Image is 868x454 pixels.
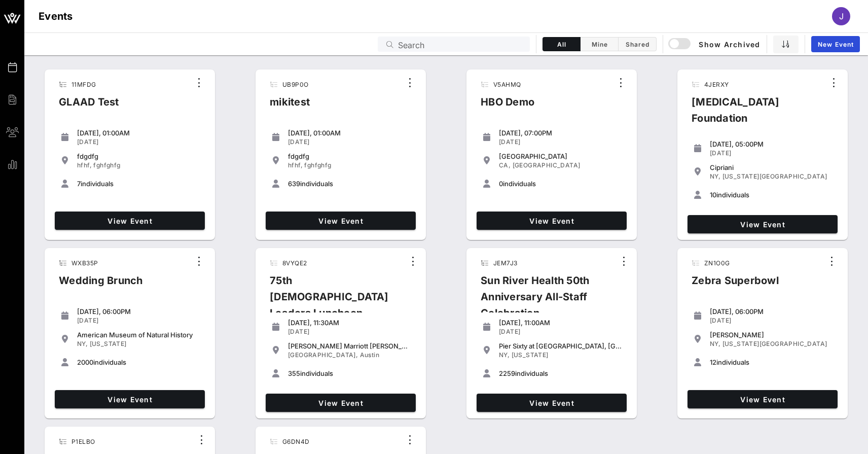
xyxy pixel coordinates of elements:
button: All [542,37,581,51]
span: View Event [270,217,412,225]
span: UB9P0O [282,81,308,88]
div: [DATE] [710,149,834,157]
span: 0 [499,180,503,188]
span: V5AHMQ [493,81,521,88]
span: View Event [481,399,623,407]
button: Shared [619,37,657,51]
span: 8VYQE2 [282,259,307,267]
button: Mine [581,37,619,51]
span: ZN1O0G [704,259,730,267]
div: Pier Sixty at [GEOGRAPHIC_DATA], [GEOGRAPHIC_DATA] in [GEOGRAPHIC_DATA] [499,342,623,350]
span: NY, [710,340,720,347]
button: Show Archived [669,35,761,53]
div: individuals [710,358,834,366]
span: CA, [499,161,511,169]
div: individuals [499,369,623,377]
span: View Event [692,220,834,229]
div: 75th [DEMOGRAPHIC_DATA] Leaders Luncheon Series [262,272,405,345]
div: fdgdfg [77,152,201,160]
span: 7 [77,180,81,188]
span: [GEOGRAPHIC_DATA], [288,351,358,359]
div: individuals [77,358,201,366]
div: [DATE] [499,138,623,146]
div: Cipriani [710,163,834,171]
div: [DATE] [77,138,201,146]
span: Show Archived [670,38,761,50]
div: [DATE], 06:00PM [710,307,834,316]
span: Shared [625,41,650,48]
div: individuals [499,180,623,188]
span: J [839,11,844,21]
span: 10 [710,191,716,199]
div: [DATE] [288,328,412,336]
div: individuals [710,191,834,199]
span: JEM7J3 [493,259,517,267]
span: [US_STATE][GEOGRAPHIC_DATA] [722,172,827,180]
div: [PERSON_NAME] Marriott [PERSON_NAME] [288,342,412,350]
span: [GEOGRAPHIC_DATA] [513,161,581,169]
span: 11MFDG [71,81,96,88]
div: [DATE] [499,328,623,336]
span: 2259 [499,369,515,377]
div: HBO Demo [473,94,542,118]
div: [DATE], 07:00PM [499,129,623,137]
span: WXB35P [71,259,98,267]
span: 12 [710,358,716,366]
span: NY, [710,172,720,180]
span: [US_STATE] [512,351,549,359]
div: Zebra Superbowl [683,272,787,297]
span: P1ELBO [71,438,95,445]
span: NY, [499,351,510,359]
span: Austin [360,351,379,359]
div: Sun River Health 50th Anniversary All-Staff Celebration [473,272,616,329]
div: mikitest [262,94,318,118]
span: [US_STATE] [90,340,127,347]
span: 355 [288,369,300,377]
div: [DATE], 11:00AM [499,319,623,327]
span: Mine [587,41,612,48]
div: individuals [77,180,201,188]
span: View Event [59,395,201,404]
a: New Event [811,36,860,52]
span: 639 [288,180,300,188]
div: [DATE] [288,138,412,146]
div: [DATE], 05:00PM [710,140,834,148]
div: American Museum of Natural History [77,331,201,339]
span: G6DN4D [282,438,309,445]
div: [DATE] [77,317,201,325]
div: [DATE], 06:00PM [77,307,201,316]
div: [GEOGRAPHIC_DATA] [499,152,623,160]
div: individuals [288,180,412,188]
a: View Event [55,212,205,230]
a: View Event [266,212,416,230]
span: View Event [692,395,834,404]
span: hfhf, [288,161,303,169]
div: fdgdfg [288,152,412,160]
span: fghfghfg [304,161,331,169]
span: New Event [817,41,854,48]
h1: Events [39,8,73,24]
a: View Event [688,390,838,408]
a: View Event [266,394,416,412]
a: View Event [477,394,627,412]
div: [PERSON_NAME] [710,331,834,339]
div: [DATE], 11:30AM [288,319,412,327]
span: fghfghfg [93,161,120,169]
div: individuals [288,369,412,377]
span: 4JERXY [704,81,729,88]
a: View Event [688,215,838,233]
div: [MEDICAL_DATA] Foundation [683,94,825,134]
span: All [549,41,574,48]
span: hfhf, [77,161,92,169]
span: [US_STATE][GEOGRAPHIC_DATA] [722,340,827,347]
span: View Event [59,217,201,225]
a: View Event [55,390,205,408]
div: GLAAD Test [51,94,127,118]
div: [DATE], 01:00AM [77,129,201,137]
div: Wedding Brunch [51,272,151,297]
span: 2000 [77,358,93,366]
span: View Event [270,399,412,407]
div: J [832,7,850,25]
div: [DATE] [710,317,834,325]
span: NY, [77,340,88,347]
